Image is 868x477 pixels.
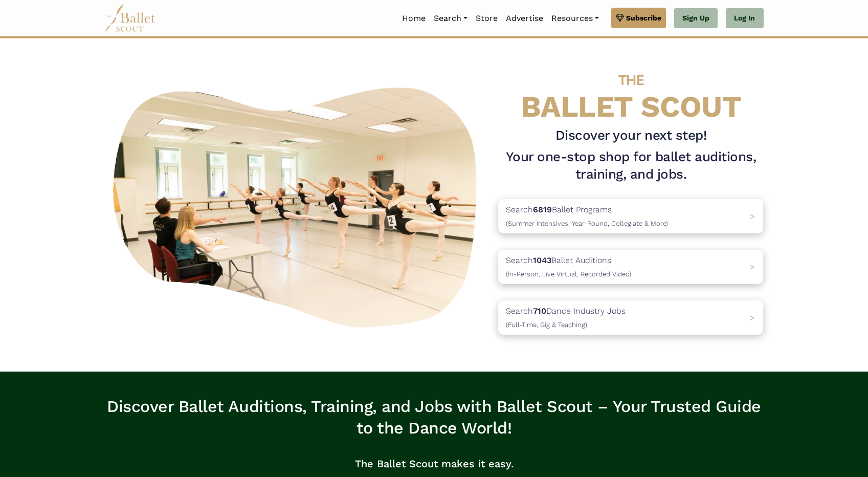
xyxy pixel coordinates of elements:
img: A group of ballerinas talking to each other in a ballet studio [105,76,491,334]
span: THE [618,72,644,89]
a: Search710Dance Industry Jobs(Full-Time, Gig & Teaching) > [498,300,763,335]
a: Resources [547,8,603,29]
h1: Your one-stop shop for ballet auditions, training, and jobs. [498,148,763,183]
span: (Summer Intensives, Year-Round, Collegiate & More) [506,220,668,227]
a: Home [398,8,430,29]
p: Search Ballet Programs [506,203,668,229]
p: Search Dance Industry Jobs [506,305,626,331]
a: Search6819Ballet Programs(Summer Intensives, Year-Round, Collegiate & More)> [498,199,763,233]
a: Sign Up [674,8,718,29]
b: 710 [533,306,546,316]
span: (Full-Time, Gig & Teaching) [506,321,587,329]
h3: Discover Ballet Auditions, Training, and Jobs with Ballet Scout – Your Trusted Guide to the Dance... [105,396,764,439]
span: (In-Person, Live Virtual, Recorded Video) [506,270,631,278]
a: Advertise [502,8,547,29]
a: Search1043Ballet Auditions(In-Person, Live Virtual, Recorded Video) > [498,250,763,284]
a: Log In [726,8,763,29]
span: > [750,211,755,221]
h3: Discover your next step! [498,127,763,144]
h4: BALLET SCOUT [498,59,763,123]
a: Search [430,8,472,29]
span: > [750,313,755,322]
b: 6819 [533,205,552,214]
span: Subscribe [626,12,661,24]
span: > [750,262,755,272]
a: Subscribe [611,8,666,28]
img: gem.svg [616,12,624,24]
b: 1043 [533,255,551,265]
a: Store [472,8,502,29]
p: Search Ballet Auditions [506,254,631,280]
